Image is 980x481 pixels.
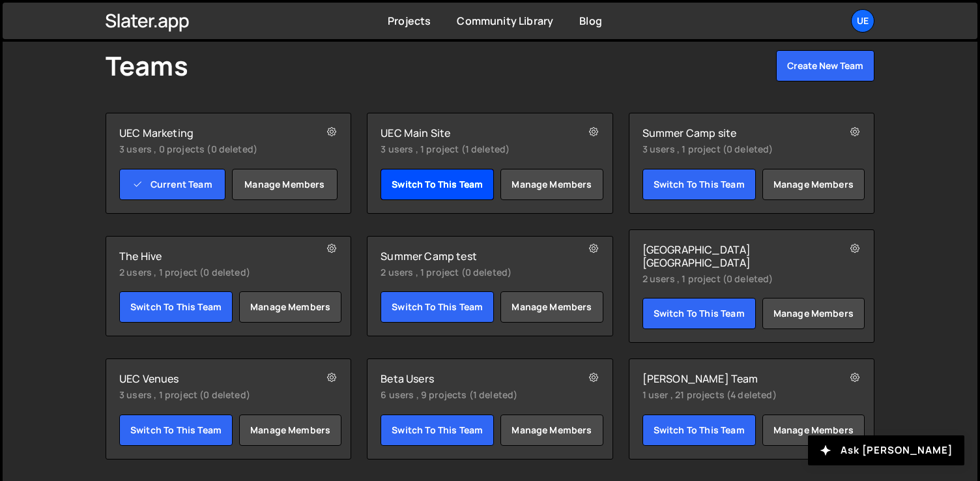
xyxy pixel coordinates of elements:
a: Switch to this team [642,298,756,329]
a: Manage members [232,169,338,200]
h2: UEC Venues [119,372,298,385]
h2: Summer Camp site [642,126,822,139]
small: 2 users , 1 project (0 deleted) [381,266,560,279]
small: 3 users , 1 project (1 deleted) [381,143,560,156]
a: Switch to this team [642,169,756,200]
h2: The Hive [119,250,298,263]
h2: [PERSON_NAME] Team [642,372,822,385]
a: Manage members [239,291,341,323]
a: Community Library [457,14,553,28]
a: Manage members [500,415,603,446]
small: 2 users , 1 project (0 deleted) [642,272,822,285]
a: Current Team [119,169,225,200]
a: Switch to this team [381,415,494,446]
button: Create New Team [776,50,874,81]
h2: UEC Marketing [119,126,298,139]
a: Manage members [762,415,865,446]
h2: [GEOGRAPHIC_DATA] [GEOGRAPHIC_DATA] [642,243,822,269]
a: Manage members [762,169,865,200]
a: UE [851,9,874,33]
h2: Summer Camp test [381,250,560,263]
a: Switch to this team [119,415,233,446]
small: 3 users , 0 projects (0 deleted) [119,143,298,156]
small: 3 users , 1 project (0 deleted) [119,388,298,401]
a: Manage members [500,291,603,323]
a: Manage members [239,415,341,446]
h1: Teams [106,50,188,81]
small: 2 users , 1 project (0 deleted) [119,266,298,279]
h2: Beta Users [381,372,560,385]
a: Manage members [500,169,603,200]
a: Switch to this team [642,415,756,446]
h2: UEC Main Site [381,126,560,139]
small: 3 users , 1 project (0 deleted) [642,143,822,156]
a: Projects [388,14,431,28]
small: 6 users , 9 projects (1 deleted) [381,388,560,401]
a: Blog [579,14,602,28]
a: Switch to this team [381,169,494,200]
small: 1 user , 21 projects (4 deleted) [642,388,822,401]
button: Ask [PERSON_NAME] [808,435,964,465]
a: Switch to this team [381,291,494,323]
a: Manage members [762,298,865,329]
a: Switch to this team [119,291,233,323]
